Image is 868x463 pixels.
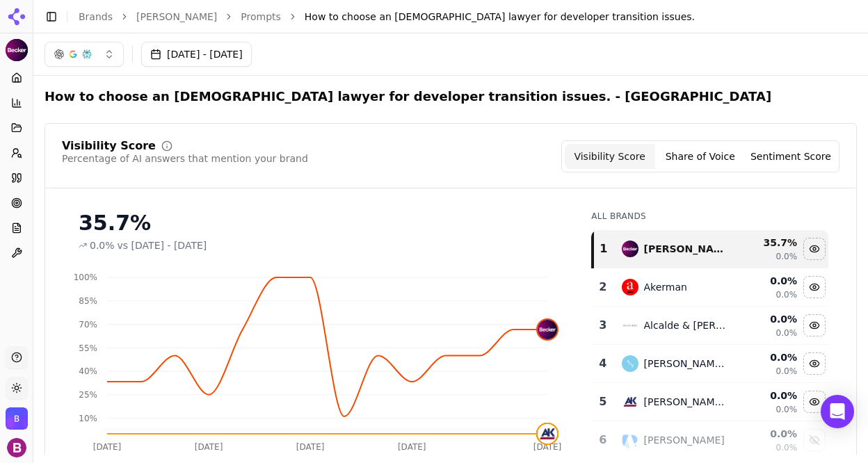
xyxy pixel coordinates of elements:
button: Hide anderson givens & fredericks data [803,352,826,375]
img: anderson kill [538,424,557,444]
div: Akerman [644,280,687,294]
tspan: 55% [79,343,97,353]
div: 0.0 % [738,274,797,288]
tspan: [DATE] [93,442,122,452]
button: Current brand: Becker [6,39,28,61]
span: 0.0% [776,442,798,453]
div: 6 [598,432,607,448]
button: Share of Voice [655,144,746,169]
img: akerman [622,279,638,295]
button: [DATE] - [DATE] [141,42,252,67]
div: All Brands [591,211,828,222]
div: Visibility Score [62,140,156,152]
div: 35.7 % [738,236,797,250]
img: anderson kill [622,393,638,410]
tspan: 85% [79,296,97,306]
div: [PERSON_NAME] Kill [644,395,727,409]
button: Hide akerman data [803,276,826,298]
tspan: 10% [79,414,97,423]
a: Prompts [241,10,281,24]
div: 0.0 % [738,389,797,403]
span: 0.0% [776,327,798,339]
span: 0.0% [90,238,115,252]
button: Open organization switcher [6,407,28,430]
img: becker [538,320,557,339]
span: vs [DATE] - [DATE] [118,238,207,252]
span: 0.0% [776,404,798,415]
img: arias bosinger [622,432,638,448]
div: [PERSON_NAME] [644,433,725,447]
button: Hide alcalde & fay data [803,314,826,336]
div: 2 [598,279,607,295]
div: 1 [600,241,607,257]
a: Brands [79,11,113,22]
span: 0.0% [776,289,798,300]
div: 0.0 % [738,312,797,326]
button: Hide anderson kill data [803,391,826,413]
tr: 4anderson givens & fredericks [PERSON_NAME] [PERSON_NAME] & [PERSON_NAME]0.0%0.0%Hide anderson gi... [593,345,828,383]
button: Show arias bosinger data [803,429,826,451]
span: How to choose an [DEMOGRAPHIC_DATA] lawyer for developer transition issues. [305,10,695,24]
div: 0.0 % [738,350,797,364]
tr: 1becker[PERSON_NAME]35.7%0.0%Hide becker data [593,230,828,268]
tspan: 25% [79,390,97,400]
img: anderson givens & fredericks [622,355,638,372]
div: 0.0 % [738,427,797,441]
div: Open Intercom Messenger [821,395,854,428]
div: 4 [598,355,607,372]
button: Open user button [7,438,26,457]
a: [PERSON_NAME] [136,10,217,24]
tspan: 70% [79,320,97,330]
tr: 5anderson kill[PERSON_NAME] Kill0.0%0.0%Hide anderson kill data [593,383,828,421]
tr: 6arias bosinger [PERSON_NAME]0.0%0.0%Show arias bosinger data [593,421,828,460]
img: Becker [6,407,28,430]
button: Sentiment Score [746,144,836,169]
nav: breadcrumb [79,10,829,24]
span: 0.0% [776,251,798,262]
tspan: [DATE] [195,442,223,452]
img: Becker [7,438,26,457]
button: Visibility Score [565,144,655,169]
tr: 3alcalde & fayAlcalde & [PERSON_NAME]0.0%0.0%Hide alcalde & fay data [593,307,828,345]
img: Becker [6,39,28,61]
tspan: [DATE] [398,442,426,452]
span: 0.0% [776,366,798,377]
tspan: 100% [74,273,97,282]
div: 35.7% [79,211,563,236]
h2: How to choose an [DEMOGRAPHIC_DATA] lawyer for developer transition issues. - [GEOGRAPHIC_DATA] [45,87,771,106]
img: alcalde & fay [622,317,638,334]
div: [PERSON_NAME] [644,242,727,256]
div: [PERSON_NAME] [PERSON_NAME] & [PERSON_NAME] [644,357,727,371]
img: becker [622,241,638,257]
tr: 2akermanAkerman0.0%0.0%Hide akerman data [593,268,828,307]
tspan: [DATE] [533,442,562,452]
tspan: [DATE] [296,442,325,452]
tspan: 40% [79,366,97,376]
div: Alcalde & [PERSON_NAME] [644,318,727,332]
button: Hide becker data [803,238,826,260]
div: 5 [598,393,607,410]
div: Percentage of AI answers that mention your brand [62,152,308,165]
div: 3 [598,317,607,334]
